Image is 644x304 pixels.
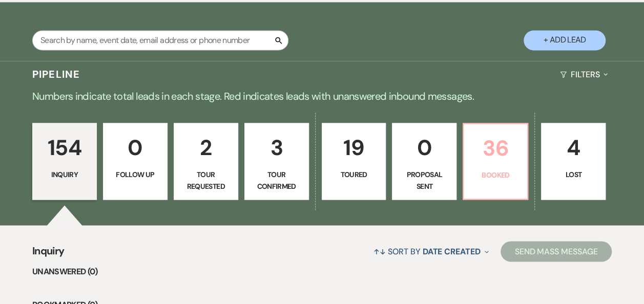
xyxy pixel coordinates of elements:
[32,265,612,278] li: Unanswered (0)
[251,169,302,192] p: Tour Confirmed
[373,246,386,256] span: ↑↓
[470,169,521,181] p: Booked
[369,237,492,265] button: Sort By Date Created
[399,169,450,192] p: Proposal Sent
[328,169,380,180] p: Toured
[39,169,90,180] p: Inquiry
[548,131,599,165] p: 4
[32,67,80,81] h3: Pipeline
[180,131,232,165] p: 2
[110,131,161,165] p: 0
[328,131,380,165] p: 19
[463,123,528,200] a: 36Booked
[524,30,606,50] button: + Add Lead
[244,123,309,200] a: 3Tour Confirmed
[251,131,302,165] p: 3
[556,61,612,88] button: Filters
[399,131,450,165] p: 0
[110,169,161,180] p: Follow Up
[39,131,90,165] p: 154
[32,123,97,200] a: 154Inquiry
[541,123,606,200] a: 4Lost
[470,131,521,165] p: 36
[174,123,238,200] a: 2Tour Requested
[103,123,168,200] a: 0Follow Up
[32,243,65,265] span: Inquiry
[548,169,599,180] p: Lost
[501,241,612,262] button: Send Mass Message
[180,169,232,192] p: Tour Requested
[322,123,386,200] a: 19Toured
[392,123,456,200] a: 0Proposal Sent
[32,30,288,50] input: Search by name, event date, email address or phone number
[422,246,480,256] span: Date Created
